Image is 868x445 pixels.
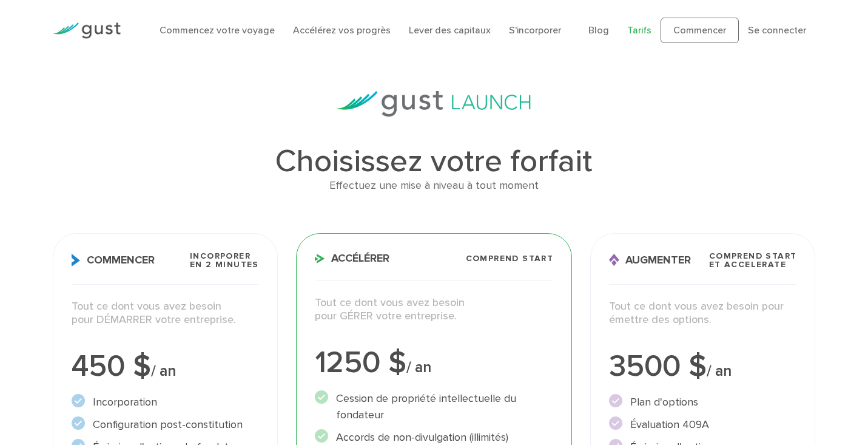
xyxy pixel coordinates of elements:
[72,254,81,267] img: Icône de démarrage X2
[72,348,151,384] font: 450 $
[509,24,561,36] a: S'incorporer
[630,418,709,431] font: Évaluation 409A
[337,91,531,117] img: gust-launch-logos.svg
[72,300,221,313] font: Tout ce dont vous avez besoin
[275,143,592,180] font: Choisissez votre forfait
[406,358,431,376] font: / an
[329,179,539,192] font: Effectuez une mise à niveau à tout moment
[609,300,784,313] font: Tout ce dont vous avez besoin pour
[315,296,465,309] font: Tout ce dont vous avez besoin
[709,259,786,270] font: et ACCELERATE
[409,24,491,36] a: Lever des capitaux
[609,313,712,326] font: émettre des options.
[315,254,325,263] img: Icône d'accélération
[625,254,691,267] font: Augmenter
[661,18,739,43] a: Commencer
[151,362,176,380] font: / an
[336,431,508,444] font: Accords de non-divulgation (illimités)
[315,310,457,322] font: pour GÉRER votre entreprise.
[72,313,236,326] font: pour DÉMARRER votre entreprise.
[93,396,157,409] font: Incorporation
[630,396,698,409] font: Plan d'options
[315,345,406,381] font: 1250 $
[293,24,391,36] a: Accélérez vos progrès
[466,253,554,263] font: Comprend START
[160,24,275,36] a: Commencez votre voyage
[588,24,609,36] a: Blog
[609,348,707,384] font: 3500 $
[709,251,797,261] font: Comprend START
[609,254,619,267] img: Icône de levage
[331,252,389,265] font: Accélérer
[627,24,651,36] a: Tarifs
[190,251,251,261] font: Incorporer
[336,392,516,421] font: Cession de propriété intellectuelle du fondateur
[707,362,732,380] font: / an
[190,259,259,270] font: en 2 minutes
[53,22,121,39] img: Logo Gust
[93,418,243,431] font: Configuration post-constitution
[748,24,806,36] a: Se connecter
[673,24,726,36] font: Commencer
[87,254,155,267] font: Commencer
